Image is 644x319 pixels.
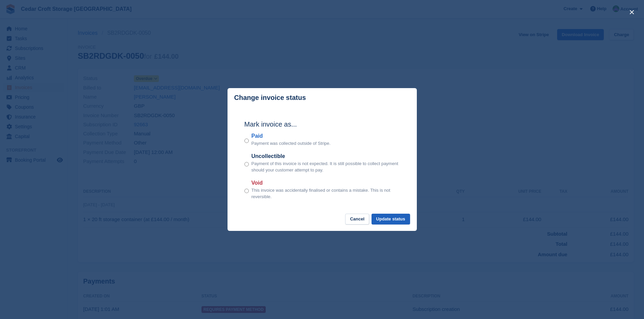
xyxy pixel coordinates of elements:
button: Cancel [345,214,369,225]
label: Uncollectible [252,152,400,160]
label: Paid [252,132,331,140]
p: Payment of this invoice is not expected. It is still possible to collect payment should your cust... [252,160,400,174]
p: This invoice was accidentally finalised or contains a mistake. This is not reversible. [252,187,400,200]
p: Payment was collected outside of Stripe. [252,140,331,147]
button: Update status [372,214,410,225]
button: close [626,7,637,18]
label: Void [252,179,400,187]
p: Change invoice status [234,94,306,102]
h2: Mark invoice as... [244,119,400,129]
